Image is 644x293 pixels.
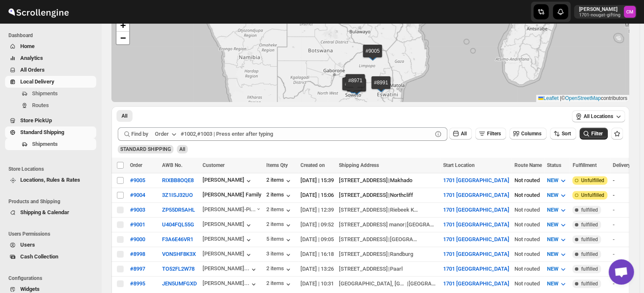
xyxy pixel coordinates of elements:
button: NEW [541,188,572,202]
button: 2 items [266,280,292,288]
div: [DATE] | 12:39 [300,206,334,214]
span: Unfulfilled [581,192,604,199]
div: Not routed [514,220,541,229]
div: 3 items [266,250,292,259]
button: [PERSON_NAME] Family Ai... [203,191,261,200]
button: Locations, Rules & Rates [5,174,96,186]
button: 1701 [GEOGRAPHIC_DATA] [443,192,509,198]
span: Filters [487,131,501,137]
img: Marker [350,85,363,94]
button: 1701 [GEOGRAPHIC_DATA] [443,221,509,228]
button: Shipping & Calendar [5,207,96,218]
img: Marker [349,81,362,90]
div: [DATE] | 15:39 [300,176,334,185]
button: 1701 [GEOGRAPHIC_DATA] [443,251,509,257]
button: [PERSON_NAME]-Pi... [203,206,261,215]
div: [GEOGRAPHIC_DATA] [409,280,438,288]
span: fulfilled [581,266,598,272]
span: Unfulfilled [581,177,604,184]
a: OpenStreetMap [565,95,601,101]
div: [PERSON_NAME]... [203,280,249,286]
button: #8998 [130,251,145,257]
div: [STREET_ADDRESS] [339,176,388,185]
img: Marker [346,84,358,94]
span: All [461,131,467,137]
button: 2 items [266,206,292,215]
button: NEW [541,203,572,217]
span: Created on [300,162,325,168]
div: - [612,250,641,258]
div: 2 items [266,177,292,185]
div: | [339,206,438,214]
div: | [339,220,438,229]
span: NEW [547,266,558,272]
span: fulfilled [581,221,598,228]
span: + [120,20,126,30]
button: #8997 [130,266,145,272]
button: NEW [541,174,572,187]
div: Not routed [514,250,541,258]
div: | [339,191,438,199]
img: Marker [347,84,360,93]
button: #9005 [130,177,145,183]
span: Dashboard [8,32,97,39]
div: [DATE] | 09:52 [300,220,334,229]
div: [PERSON_NAME] [203,177,253,185]
div: 5 items [266,236,292,244]
button: User menu [574,5,636,19]
button: #9004 [130,192,145,198]
p: [PERSON_NAME] [579,6,620,13]
button: 2 items [266,221,292,229]
button: 1701 [GEOGRAPHIC_DATA] [443,266,509,272]
div: - [612,235,641,244]
div: 2 items [266,191,292,200]
span: All Locations [584,113,613,120]
span: Users Permissions [8,231,97,237]
button: #8995 [130,280,145,287]
span: Delivery Date [612,162,641,168]
div: [PERSON_NAME] [203,236,253,244]
span: Users [20,242,35,248]
button: VONSHF8K3X [162,251,196,257]
img: Marker [350,86,363,95]
span: AWB No. [162,162,182,168]
button: Routes [5,99,96,111]
div: #9001 [130,221,145,228]
span: fulfilled [581,251,598,258]
div: Order [155,130,169,138]
button: [PERSON_NAME] [203,221,253,229]
div: [PERSON_NAME] Family Ai... [203,191,273,198]
button: Home [5,40,96,52]
div: Not routed [514,265,541,273]
div: [GEOGRAPHIC_DATA] [390,235,419,244]
span: Shipping & Calendar [20,209,69,215]
span: NEW [547,280,558,287]
span: Sort [562,131,571,137]
span: NEW [547,221,558,228]
div: [DATE] | 16:18 [300,250,334,258]
button: Order [150,127,183,141]
button: All Orders [5,64,96,76]
div: | [339,280,438,288]
button: Filters [475,128,506,140]
div: | [339,265,438,273]
div: [DATE] | 09:05 [300,235,334,244]
div: - [612,176,641,185]
button: All [116,110,133,122]
img: ScrollEngine [7,1,70,22]
span: Status [547,162,561,168]
div: [DATE] | 13:26 [300,265,334,273]
button: 3Z1ISJ32UO [162,192,193,198]
span: Home [20,43,35,49]
div: Paarl [390,265,403,273]
text: CM [626,9,633,15]
button: TO52FL2W78 [162,266,195,272]
div: | [339,176,438,185]
button: Users [5,239,96,251]
span: NEW [547,177,558,183]
span: Products and Shipping [8,198,97,205]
